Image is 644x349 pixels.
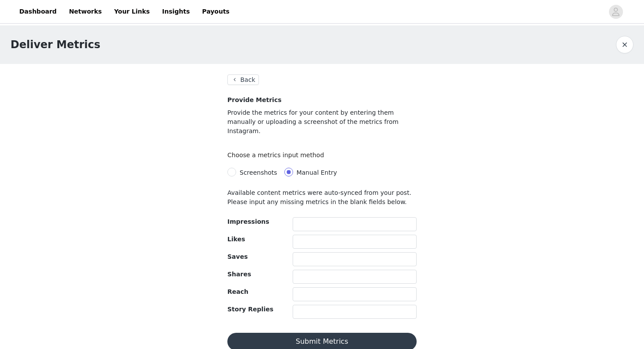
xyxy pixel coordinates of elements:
[227,218,269,225] span: Impressions
[227,271,251,278] span: Shares
[157,2,195,21] a: Insights
[227,152,329,159] label: Choose a metrics input method
[64,2,107,21] a: Networks
[197,2,235,21] a: Payouts
[227,95,417,105] h4: Provide Metrics
[227,236,245,243] span: Likes
[227,74,259,85] button: Back
[297,169,337,176] span: Manual Entry
[227,306,273,313] span: Story Replies
[227,253,248,260] span: Saves
[240,169,277,176] span: Screenshots
[227,108,417,136] p: Provide the metrics for your content by entering them manually or uploading a screenshot of the m...
[227,188,417,207] p: Available content metrics were auto-synced from your post. Please input any missing metrics in th...
[109,2,155,21] a: Your Links
[612,5,620,19] div: avatar
[14,2,62,21] a: Dashboard
[227,288,248,295] span: Reach
[11,37,100,53] h1: Deliver Metrics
